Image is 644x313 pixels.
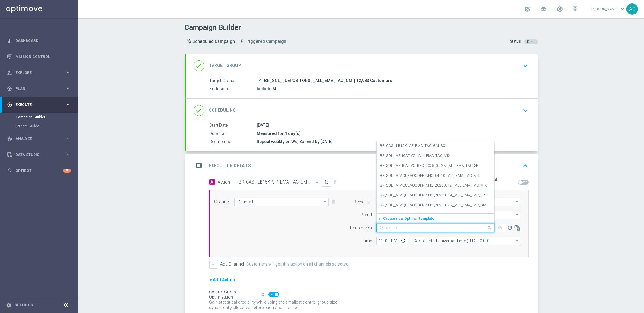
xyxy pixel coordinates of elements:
[354,78,392,84] span: | 12,983 Customers
[619,6,626,12] span: keyboard_arrow_down
[194,105,531,116] div: done Scheduling keyboard_arrow_down
[7,102,71,107] button: play_circle_outline Execute keyboard_arrow_right
[6,302,11,308] i: settings
[218,180,230,185] label: Action
[7,163,71,179] div: Optibot
[63,169,71,173] div: 5
[257,122,526,128] div: [DATE]
[377,217,383,221] i: add_new
[7,70,65,75] div: Explore
[514,237,521,245] i: arrow_drop_down
[15,87,65,91] span: Plan
[380,190,491,200] div: BR_SOL__ATAQUEAOCOFRINHO_20250519__ALL_EMA_TAC_SP
[15,153,65,157] span: Data Studio
[380,141,491,151] div: BR_CAS__LB15K_VIP_EMA_TAC_GM_SOL
[7,152,65,158] div: Data Studio
[380,171,491,181] div: BR_SOL__ATAQUEAOCOFRINHO_04_10__ALL_EMA_TAC_MIX
[209,289,260,300] div: Control Group Optimization
[194,161,204,171] i: message
[540,6,547,12] span: school
[15,103,65,107] span: Execute
[247,262,350,267] label: Customers will get this action on all channels selected.
[7,86,65,91] div: Plan
[7,168,71,173] div: lightbulb Optibot 5
[194,160,531,172] div: message Execution Details keyboard_arrow_up
[507,225,513,231] i: refresh
[7,136,71,141] button: track_changes Analyze keyboard_arrow_right
[257,130,526,136] div: Measured for 1 day(s)
[360,212,372,218] label: Brand
[527,40,535,44] span: Draft
[210,123,257,128] label: Start Date
[245,39,287,44] span: Triggered Campaign
[7,38,12,43] i: equalizer
[65,70,71,75] i: keyboard_arrow_right
[521,61,530,70] i: keyboard_arrow_down
[322,198,328,206] i: arrow_drop_down
[7,70,71,75] button: person_search Explore keyboard_arrow_right
[257,86,526,92] div: Include All
[7,70,12,75] i: person_search
[185,37,237,46] a: Scheduled Campaign
[65,102,71,107] i: keyboard_arrow_right
[16,113,78,122] div: Campaign Builder
[16,122,78,131] div: Stream Builder
[214,199,230,204] label: Channel
[7,54,71,59] button: Mission Control
[209,63,242,69] h2: Target Group
[383,216,434,221] span: Create new Optimail template
[521,106,530,115] i: keyboard_arrow_down
[210,86,257,92] label: Exclusion
[234,198,329,206] input: Select channel
[380,183,487,188] label: BR_SOL__ATAQUEAOCOFRINHO_20250512__ALL_EMA_TAC_MIX
[261,292,265,297] i: help_outline
[377,215,492,222] button: add_newCreate new Optimail template
[257,139,526,145] div: Repeat weekly on We, Sa. End by [DATE]
[476,177,516,187] label: Conditional Execution
[514,198,521,206] i: arrow_drop_down
[380,203,486,208] label: BR_SOL__ATAQUEAOCOFRINHO_20250528__ALL_EMA_TAC_GM
[16,124,63,129] a: Stream Builder
[521,160,531,172] button: keyboard_arrow_up
[380,163,478,168] label: BR_SOL__APLICATIVO_RPQ_2025_04_23__ALL_EMA_TAC_SP
[209,260,218,269] button: +
[626,3,638,15] div: AC
[15,71,65,75] span: Explore
[380,161,491,171] div: BR_SOL__APLICATIVO_RPQ_2025_04_23__ALL_EMA_TAC_SP
[15,163,63,179] a: Optibot
[257,78,262,83] i: launch
[506,224,514,232] button: refresh
[524,39,538,44] colored-tag: Draft
[380,193,485,198] label: BR_SOL__ATAQUEAOCOFRINHO_20250519__ALL_EMA_TAC_SP
[14,303,33,307] a: Settings
[7,136,65,142] div: Analyze
[209,276,236,284] button: + Add Action
[355,200,372,205] label: Seed List
[7,86,71,91] button: gps_fixed Plan keyboard_arrow_right
[220,262,244,267] label: Add Channel
[209,107,236,113] h2: Scheduling
[380,151,491,161] div: BR_SOL__APLICATIVO__ALL_EMA_TAC_MIX
[65,136,71,142] i: keyboard_arrow_right
[194,60,531,72] div: done Target Group keyboard_arrow_down
[590,5,626,14] a: [PERSON_NAME]keyboard_arrow_down
[238,37,288,46] a: Triggered Campaign
[376,141,494,224] ng-dropdown-panel: Options list
[193,39,235,44] span: Scheduled Campaign
[7,86,12,91] i: gps_fixed
[210,139,257,145] label: Recurrence
[349,225,372,231] label: Template(s)
[209,179,215,185] span: A
[7,152,71,157] div: Data Studio keyboard_arrow_right
[7,136,12,142] i: track_changes
[510,39,522,44] div: Status:
[7,38,71,43] div: equalizer Dashboard
[15,137,65,141] span: Analyze
[210,78,257,84] label: Target Group
[380,143,447,149] label: BR_CAS__LB15K_VIP_EMA_TAC_GM_SOL
[521,105,531,116] button: keyboard_arrow_down
[380,210,491,220] div: BR_SOL__ATAQUEAOCOFRINHO_20250604__ALL_EMA_TAC_GM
